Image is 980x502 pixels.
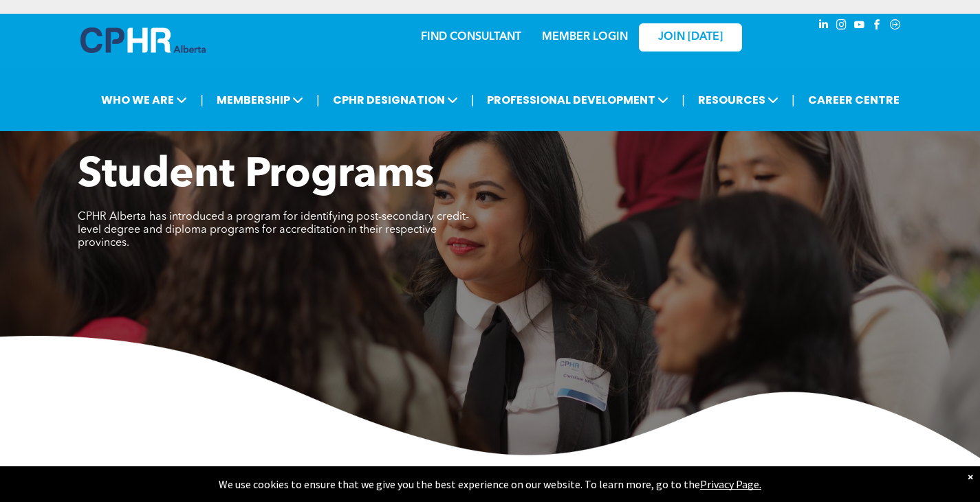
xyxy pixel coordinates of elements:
[870,17,885,36] a: facebook
[78,212,469,249] span: CPHR Alberta has introduced a program for identifying post-secondary credit-level degree and dipl...
[834,17,849,36] a: instagram
[658,31,723,44] span: JOIN [DATE]
[200,86,204,114] li: |
[816,17,831,36] a: linkedin
[968,470,973,483] div: Dismiss notification
[639,23,742,52] a: JOIN [DATE]
[421,32,521,43] a: FIND CONSULTANT
[213,87,307,113] span: MEMBERSHIP
[682,86,685,114] li: |
[852,17,867,36] a: youtube
[888,17,903,36] a: Social network
[97,87,191,113] span: WHO WE ARE
[471,86,475,114] li: |
[792,86,795,114] li: |
[694,87,783,113] span: RESOURCES
[329,87,462,113] span: CPHR DESIGNATION
[78,155,434,196] span: Student Programs
[80,27,206,53] img: A blue and white logo for cp alberta
[700,477,761,491] a: Privacy Page.
[316,86,320,114] li: |
[542,32,628,43] a: MEMBER LOGIN
[483,87,673,113] span: PROFESSIONAL DEVELOPMENT
[804,87,904,113] a: CAREER CENTRE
